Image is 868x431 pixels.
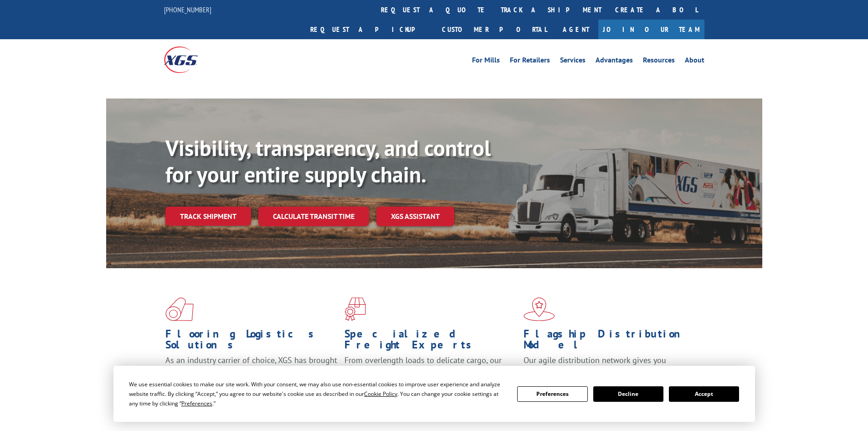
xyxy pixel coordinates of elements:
img: xgs-icon-flagship-distribution-model-red [524,297,555,321]
h1: Specialized Freight Experts [344,328,517,355]
a: Services [560,57,586,67]
a: Customer Portal [435,20,554,39]
div: Cookie Consent Prompt [113,366,755,422]
button: Preferences [517,386,587,402]
a: Agent [554,20,598,39]
p: From overlength loads to delicate cargo, our experienced staff knows the best way to move your fr... [344,355,517,395]
a: Advantages [596,57,633,67]
a: Resources [643,57,675,67]
div: We use essential cookies to make our site work. With your consent, we may also use non-essential ... [129,379,506,408]
img: xgs-icon-total-supply-chain-intelligence-red [165,297,194,321]
h1: Flooring Logistics Solutions [165,328,338,355]
button: Accept [669,386,739,402]
a: Request a pickup [303,20,435,39]
a: For Mills [472,57,500,67]
b: Visibility, transparency, and control for your entire supply chain. [165,134,491,188]
span: As an industry carrier of choice, XGS has brought innovation and dedication to flooring logistics... [165,355,337,387]
a: Join Our Team [598,20,704,39]
img: xgs-icon-focused-on-flooring-red [344,297,366,321]
span: Cookie Policy [364,390,397,398]
button: Decline [593,386,663,402]
a: For Retailers [510,57,550,67]
a: [PHONE_NUMBER] [164,5,211,14]
h1: Flagship Distribution Model [524,328,696,355]
a: Track shipment [165,207,251,226]
span: Our agile distribution network gives you nationwide inventory management on demand. [524,355,691,376]
span: Preferences [181,400,212,407]
a: About [685,57,704,67]
a: Calculate transit time [258,207,369,226]
a: XGS ASSISTANT [376,207,454,226]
